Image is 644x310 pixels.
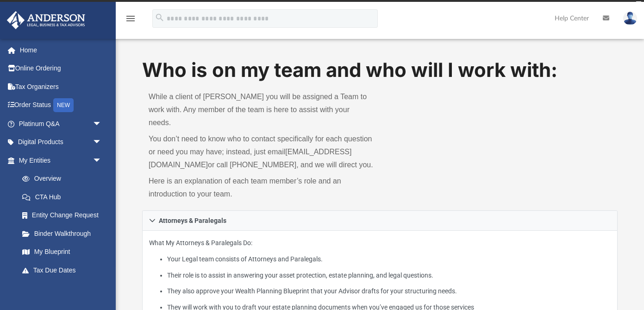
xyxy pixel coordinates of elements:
p: While a client of [PERSON_NAME] you will be assigned a Team to work with. Any member of the team ... [149,90,373,129]
li: They also approve your Wealth Planning Blueprint that your Advisor drafts for your structuring ne... [167,285,611,297]
a: My Blueprint [13,243,111,261]
i: menu [125,13,136,24]
span: arrow_drop_down [93,114,111,133]
a: CTA Hub [13,188,116,206]
h1: Who is on my team and who will I work with: [142,57,618,84]
a: Tax Due Dates [13,261,116,279]
a: Digital Productsarrow_drop_down [6,133,116,152]
div: close [636,1,642,7]
span: arrow_drop_down [93,151,111,170]
i: search [155,13,165,23]
a: Binder Walkthrough [13,224,116,243]
img: User Pic [623,12,637,25]
img: Anderson Advisors Platinum Portal [4,11,88,29]
a: Online Ordering [6,59,116,78]
div: NEW [53,98,74,112]
a: My Entitiesarrow_drop_down [6,151,116,170]
a: Platinum Q&Aarrow_drop_down [6,114,116,133]
span: Attorneys & Paralegals [159,217,226,224]
li: Your Legal team consists of Attorneys and Paralegals. [167,253,611,265]
a: Attorneys & Paralegals [142,210,618,231]
a: Order StatusNEW [6,96,116,115]
span: arrow_drop_down [93,133,111,152]
a: Tax Organizers [6,77,116,96]
li: Their role is to assist in answering your asset protection, estate planning, and legal questions. [167,270,611,281]
p: Here is an explanation of each team member’s role and an introduction to your team. [149,175,373,201]
a: menu [125,18,136,24]
a: Entity Change Request [13,206,116,225]
p: You don’t need to know who to contact specifically for each question or need you may have; instea... [149,133,373,171]
a: Home [6,41,116,59]
a: Overview [13,170,116,188]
